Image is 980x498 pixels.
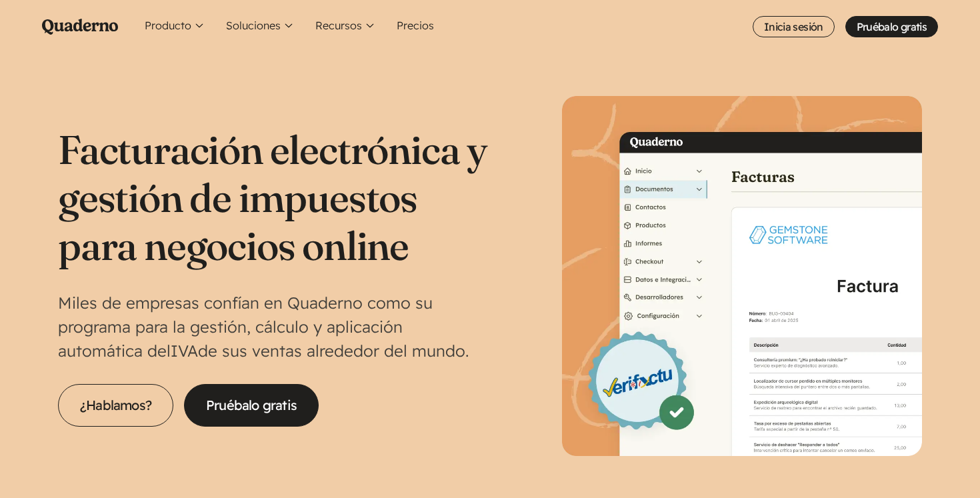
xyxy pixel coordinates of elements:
a: Inicia sesión [753,16,835,37]
abbr: Impuesto sobre el Valor Añadido [171,341,198,361]
h1: Facturación electrónica y gestión de impuestos para negocios online [58,125,490,269]
a: Pruébalo gratis [184,384,319,427]
p: Miles de empresas confían en Quaderno como su programa para la gestión, cálculo y aplicación auto... [58,291,490,363]
img: Interfaz de Quaderno mostrando la página Factura con el distintivo Verifactu [562,96,922,456]
a: Pruébalo gratis [845,16,938,37]
a: ¿Hablamos? [58,384,173,427]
